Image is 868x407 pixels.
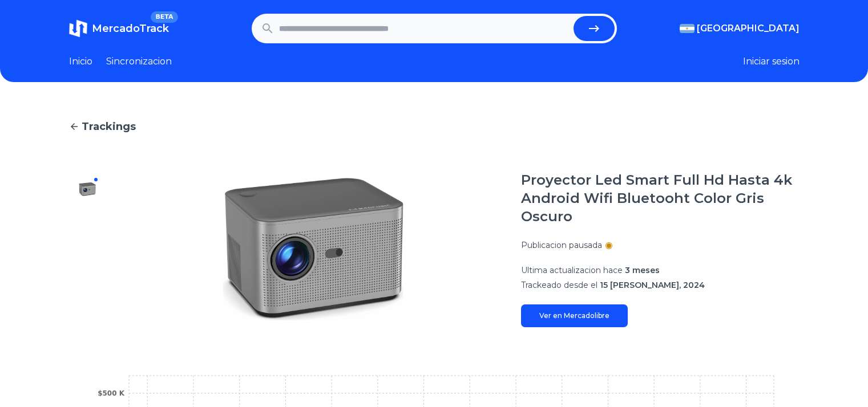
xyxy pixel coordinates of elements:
a: Ver en Mercadolibre [521,304,628,327]
button: Iniciar sesion [743,55,800,68]
a: Sincronizacion [106,55,172,68]
img: Proyector Led Smart Full Hd Hasta 4k Android Wifi Bluetooht Color Gris Oscuro [128,171,498,327]
tspan: $500 K [98,389,125,397]
span: BETA [151,11,177,23]
img: Proyector Led Smart Full Hd Hasta 4k Android Wifi Bluetooht Color Gris Oscuro [78,180,96,198]
a: Trackings [69,119,800,135]
span: MercadoTrack [92,22,169,35]
span: 3 meses [625,265,660,275]
p: Publicacion pausada [521,239,602,251]
span: Trackeado desde el [521,280,597,290]
a: MercadoTrackBETA [69,19,169,38]
img: Argentina [680,24,695,33]
span: Trackings [82,119,136,135]
span: 15 [PERSON_NAME], 2024 [600,280,705,290]
h1: Proyector Led Smart Full Hd Hasta 4k Android Wifi Bluetooht Color Gris Oscuro [521,171,800,226]
a: Inicio [69,55,92,68]
img: MercadoTrack [69,19,87,38]
span: Ultima actualizacion hace [521,265,623,275]
button: [GEOGRAPHIC_DATA] [680,22,800,35]
span: [GEOGRAPHIC_DATA] [697,22,800,35]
